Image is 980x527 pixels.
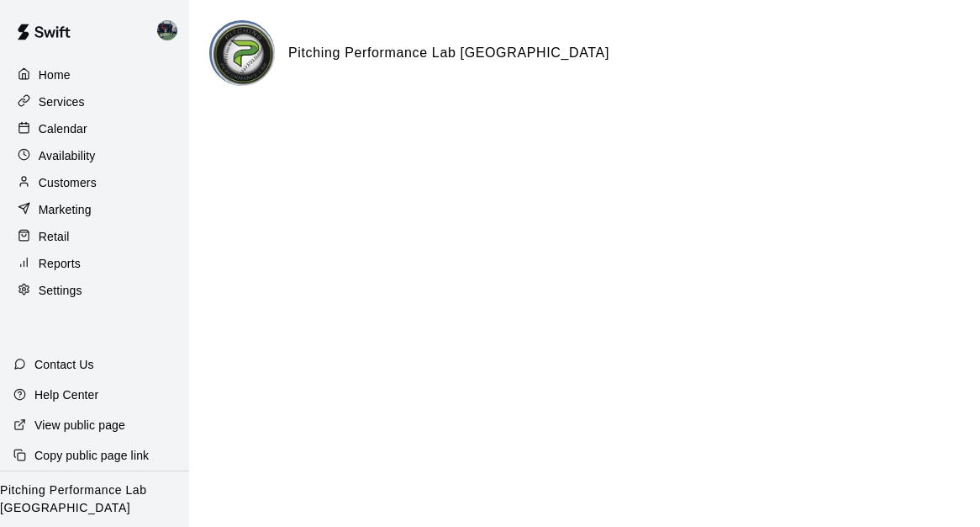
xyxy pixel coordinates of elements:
[39,201,92,218] p: Marketing
[212,23,275,86] img: Pitching Performance Lab Louisville logo
[13,278,176,303] a: Settings
[13,143,176,168] a: Availability
[34,356,94,373] p: Contact Us
[13,224,176,249] a: Retail
[39,93,85,110] p: Services
[34,447,149,464] p: Copy public page link
[13,62,176,88] a: Home
[39,282,82,299] p: Settings
[13,251,176,276] a: Reports
[13,197,176,222] a: Marketing
[34,417,125,434] p: View public page
[34,386,98,403] p: Help Center
[157,20,177,40] img: Kevin Greene
[288,42,609,64] h6: Pitching Performance Lab [GEOGRAPHIC_DATA]
[13,89,176,114] a: Services
[13,116,176,141] a: Calendar
[39,228,70,245] p: Retail
[154,13,189,47] div: Kevin Greene
[13,170,176,195] a: Customers
[39,120,87,137] p: Calendar
[39,255,81,272] p: Reports
[39,174,97,191] p: Customers
[39,67,71,83] p: Home
[39,147,96,164] p: Availability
